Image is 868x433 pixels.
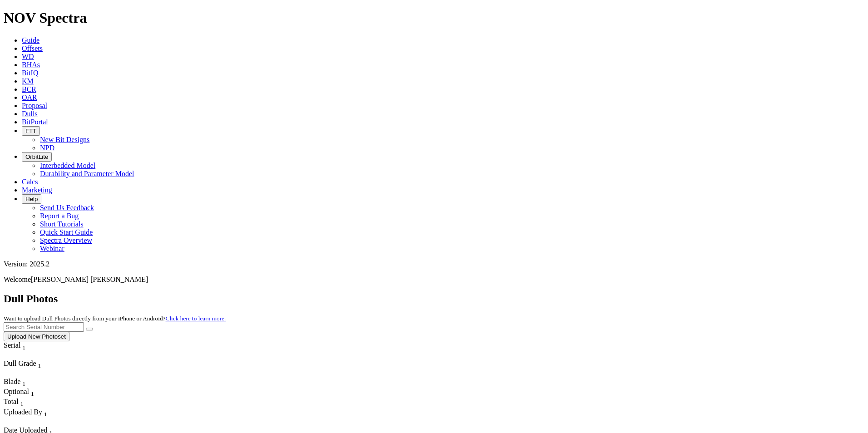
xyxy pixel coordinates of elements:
a: NPD [40,144,54,152]
small: Want to upload Dull Photos directly from your iPhone or Android? [4,315,226,322]
span: Sort None [38,359,41,367]
p: Welcome [4,276,864,284]
div: Column Menu [4,418,89,426]
a: Marketing [22,186,52,194]
h2: Dull Photos [4,293,864,305]
span: Sort None [44,408,47,416]
h1: NOV Spectra [4,10,864,26]
span: OrbitLite [25,153,48,160]
a: WD [22,53,34,60]
div: Sort None [4,359,67,378]
div: Serial Sort None [4,341,42,351]
div: Sort None [4,378,35,388]
a: Webinar [40,245,64,252]
sub: 1 [31,390,34,397]
div: Version: 2025.2 [4,260,864,268]
span: Help [25,196,38,202]
a: BCR [22,85,36,93]
a: BitIQ [22,69,38,77]
a: Send Us Feedback [40,204,94,212]
a: BitPortal [22,118,48,126]
a: Dulls [22,110,38,118]
a: Quick Start Guide [40,228,93,236]
div: Dull Grade Sort None [4,359,67,369]
div: Optional Sort None [4,388,35,398]
a: Guide [22,36,39,44]
sub: 1 [38,362,41,369]
div: Sort None [4,408,89,426]
span: [PERSON_NAME] [PERSON_NAME] [31,276,148,283]
a: OAR [22,93,37,101]
button: OrbitLite [22,152,52,162]
span: Uploaded By [4,408,42,416]
button: FTT [22,126,40,136]
span: Blade [4,378,20,385]
span: Sort None [20,398,24,405]
input: Search Serial Number [4,322,84,332]
span: Sort None [22,341,25,349]
a: Durability and Parameter Model [40,170,134,177]
span: Sort None [31,388,34,395]
a: Interbedded Model [40,162,95,169]
sub: 1 [20,401,24,408]
a: KM [22,77,34,85]
span: Sort None [22,378,25,385]
span: FTT [25,128,36,134]
a: Proposal [22,102,47,109]
div: Total Sort None [4,398,35,408]
a: Report a Bug [40,212,79,220]
a: Spectra Overview [40,236,92,244]
span: Dull Grade [4,359,36,367]
div: Column Menu [4,369,67,378]
sub: 1 [22,380,25,387]
div: Sort None [4,398,35,408]
sub: 1 [22,344,25,351]
div: Uploaded By Sort None [4,408,89,418]
a: Short Tutorials [40,220,84,228]
a: BHAs [22,61,40,69]
a: Offsets [22,44,43,52]
a: Calcs [22,178,38,186]
div: Sort None [4,388,35,398]
button: Help [22,194,41,204]
button: Upload New Photoset [4,332,69,341]
span: Serial [4,341,20,349]
div: Blade Sort None [4,378,35,388]
a: Click here to learn more. [166,315,226,322]
sub: 1 [44,411,47,418]
a: New Bit Designs [40,136,89,143]
span: Total [4,398,19,405]
div: Sort None [4,341,42,359]
div: Column Menu [4,351,42,359]
span: Optional [4,388,29,395]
